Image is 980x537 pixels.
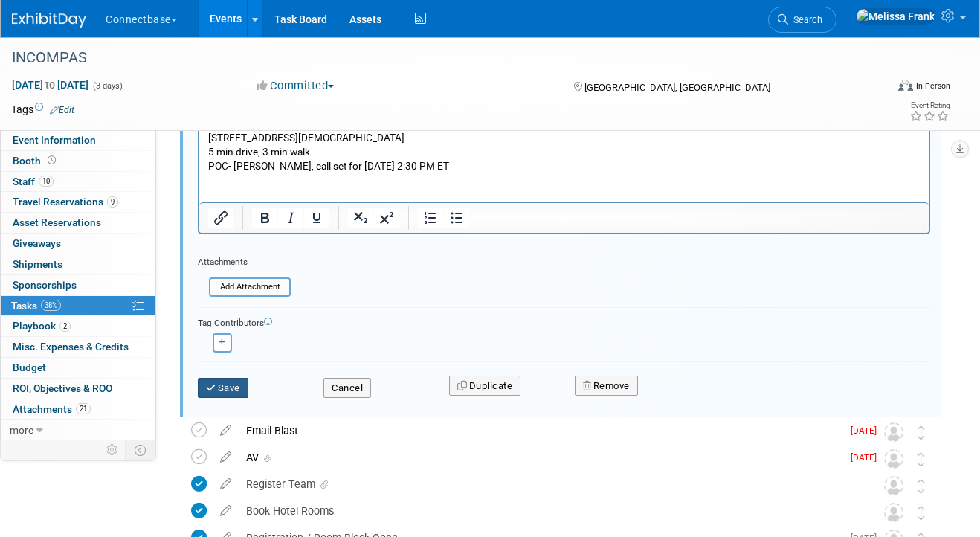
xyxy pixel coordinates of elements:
button: Cancel [323,378,371,399]
div: Register Team [239,472,854,497]
a: Travel Reservations9 [1,192,155,212]
a: Giveaways [1,234,155,254]
span: Playbook [13,320,71,332]
a: Tasks38% [1,296,155,316]
span: to [43,79,57,91]
span: Sponsorships [13,279,77,291]
div: Tag Contributors [198,314,930,329]
span: Attachments [13,403,91,415]
span: Asset Reservations [13,216,101,228]
img: Unassigned [884,449,903,469]
span: more [10,424,33,436]
a: Playbook2 [1,316,155,336]
span: Event Information [13,134,96,146]
div: In-Person [915,80,950,91]
a: Staff10 [1,172,155,192]
img: Unassigned [884,476,903,495]
button: Numbered list [418,208,443,228]
b: [PERSON_NAME] Italian Restaurant - [URL][DOMAIN_NAME] [18,91,291,103]
div: Event Rating [909,102,950,109]
a: ROI, Objectives & ROO [1,379,155,399]
button: Superscript [374,208,399,228]
span: Staff [13,176,54,187]
p: 'Pick location, lock down [9,6,721,34]
span: Giveaways [13,237,61,249]
span: Budget [13,361,46,373]
td: Personalize Event Tab Strip [100,440,126,460]
div: Event Format [813,77,951,100]
button: Underline [304,208,329,228]
a: Asset Reservations [1,213,155,233]
i: Move task [918,425,925,440]
img: Unassigned [884,422,903,442]
button: Subscript [348,208,373,228]
button: Italic [278,208,303,228]
td: Tags [11,102,74,117]
body: Rich Text Area. Press ALT-0 for help. [8,6,722,347]
a: Edit [50,105,74,115]
span: Misc. Expenses & Credits [13,341,129,353]
span: Booth [13,155,59,167]
i: Move task [918,452,925,466]
span: Shipments [13,258,62,270]
span: [DATE] [DATE] [11,78,89,91]
a: edit [213,451,239,464]
p: 1. [STREET_ADDRESS][PERSON_NAME][PERSON_NAME] [GEOGRAPHIC_DATA] [US_STATE] 15-20 min driving, 1 1... [9,48,721,347]
span: Search [788,14,822,25]
div: Attachments [198,256,291,268]
a: Event Information [1,130,155,150]
a: edit [213,477,239,491]
a: Shipments [1,254,155,274]
span: [GEOGRAPHIC_DATA], [GEOGRAPHIC_DATA] [584,82,770,93]
a: edit [213,424,239,437]
b: Che Vita (Italian / Southern Italy style) - [18,291,195,303]
span: ROI, Objectives & ROO [13,382,112,394]
span: [DATE] [851,425,884,436]
div: Book Hotel Rooms [239,498,854,524]
a: Attachments21 [1,399,155,419]
td: Toggle Event Tabs [126,440,156,460]
a: Sponsorships [1,275,155,295]
button: Committed [251,78,340,94]
li: email advisory to confirm attendance [39,34,721,48]
a: more [1,420,155,440]
b: Pane Rustica - [URL][DOMAIN_NAME] [18,205,189,217]
a: edit [213,504,239,518]
a: Booth [1,151,155,171]
span: (3 days) [91,81,123,91]
a: Misc. Expenses & Credits [1,337,155,357]
i: Move task [918,506,925,520]
a: Budget [1,358,155,378]
span: Booth not reserved yet [45,155,59,166]
div: AV [239,445,842,470]
img: Format-Inperson.png [898,80,913,91]
button: Bullet list [444,208,469,228]
button: Duplicate [449,376,520,396]
img: Unassigned [884,503,903,522]
span: Travel Reservations [13,196,118,208]
img: ExhibitDay [12,13,86,28]
span: 10 [39,176,54,187]
button: Bold [252,208,277,228]
div: INCOMPAS [7,45,870,71]
span: 2 [59,321,71,332]
a: [DOMAIN_NAME] [199,291,278,303]
span: Tasks [11,300,61,312]
button: Remove [575,376,638,396]
i: Move task [918,479,925,493]
div: Email Blast [239,418,842,443]
span: [DATE] [851,452,884,463]
a: Search [768,7,836,33]
span: 21 [76,403,91,414]
button: Insert/edit link [208,208,233,228]
img: Melissa Frank [856,8,935,25]
span: 9 [107,196,118,208]
span: 38% [41,300,61,311]
button: Save [198,378,248,399]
